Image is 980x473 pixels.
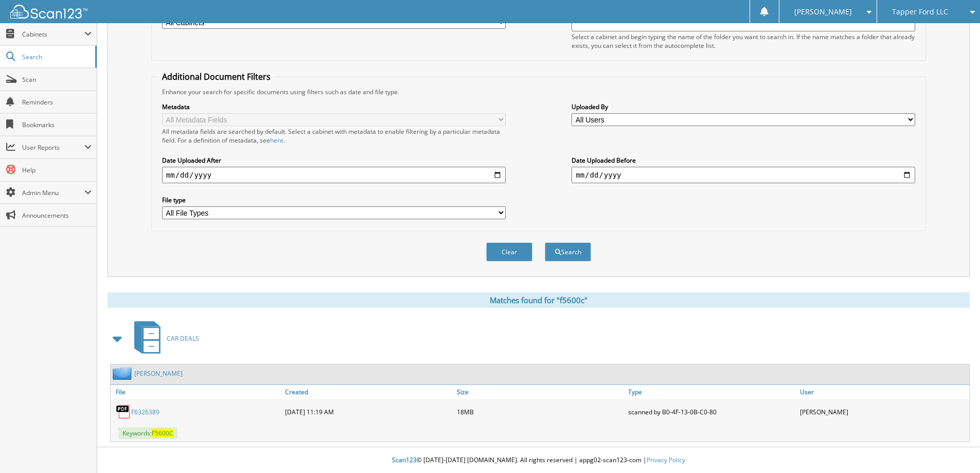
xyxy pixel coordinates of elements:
[22,143,84,152] span: User Reports
[454,385,626,399] a: Size
[572,156,915,165] label: Date Uploaded Before
[626,385,797,399] a: Type
[97,448,980,473] div: © [DATE]-[DATE] [DOMAIN_NAME]. All rights reserved | appg02-scan123-com |
[22,52,90,61] span: Search
[157,71,276,82] legend: Additional Document Filters
[22,188,84,197] span: Admin Menu
[22,166,92,174] span: Help
[128,318,199,359] a: CAR DEALS
[162,156,506,165] label: Date Uploaded After
[794,9,852,15] span: [PERSON_NAME]
[892,9,948,15] span: Tapper Ford LLC
[152,429,173,437] span: F5600C
[626,401,797,422] div: scanned by B0-4F-13-0B-C0-80
[392,456,417,464] span: Scan123
[797,401,969,422] div: [PERSON_NAME]
[116,404,131,419] img: PDF.png
[134,369,183,378] a: [PERSON_NAME]
[108,292,970,308] div: Matches found for "f5600c"
[10,5,87,19] img: scan123-logo-white.svg
[157,87,920,96] div: Enhance your search for specific documents using filters such as date and file type.
[572,32,915,50] div: Select a cabinet and begin typing the name of the folder you want to search in. If the name match...
[162,196,506,204] label: File type
[545,242,591,261] button: Search
[282,401,454,422] div: [DATE] 11:19 AM
[22,120,92,129] span: Bookmarks
[131,408,159,416] a: F6326389
[797,385,969,399] a: User
[22,75,92,84] span: Scan
[162,102,506,111] label: Metadata
[22,211,92,220] span: Announcements
[167,334,199,343] span: CAR DEALS
[162,127,506,145] div: All metadata fields are searched by default. Select a cabinet with metadata to enable filtering b...
[22,30,84,39] span: Cabinets
[486,242,532,261] button: Clear
[111,385,282,399] a: File
[572,102,915,111] label: Uploaded By
[113,367,134,380] img: folder2.png
[270,136,283,145] a: here
[282,385,454,399] a: Created
[118,427,177,439] span: Keywords:
[572,167,915,183] input: end
[647,456,685,464] a: Privacy Policy
[454,401,626,422] div: 18MB
[162,167,506,183] input: start
[22,98,92,107] span: Reminders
